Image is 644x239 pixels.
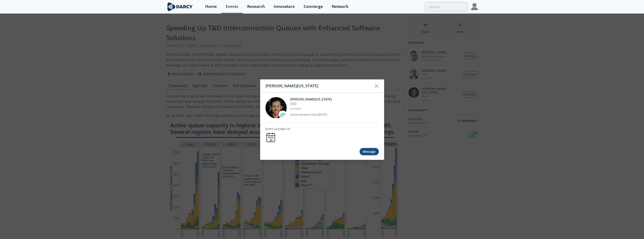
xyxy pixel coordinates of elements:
[205,5,217,9] div: Home
[265,132,276,143] img: calendar-blank.svg
[360,148,379,155] div: Message
[304,5,323,9] div: Concierge
[226,5,238,9] div: Events
[623,219,639,234] iframe: chat widget
[290,113,379,117] p: Active Innovator Since [DATE]
[265,126,290,131] p: Event Speaker At
[268,139,274,142] div: 28
[471,3,478,10] img: Profile
[268,136,274,139] div: AUG
[265,97,287,118] img: 1b183925-147f-4a47-82c9-16eeeed5003c
[290,97,379,102] p: [PERSON_NAME][US_STATE]
[265,132,276,143] a: AUG 28
[280,112,285,117] img: envelio
[247,5,265,9] div: Research
[290,102,379,106] p: CEO
[332,5,348,9] div: Network
[166,2,194,11] img: logo-wide.svg
[274,5,295,9] div: Innovators
[425,2,467,11] input: Advanced Search
[290,106,301,111] a: envelio
[265,81,372,91] div: [PERSON_NAME][US_STATE]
